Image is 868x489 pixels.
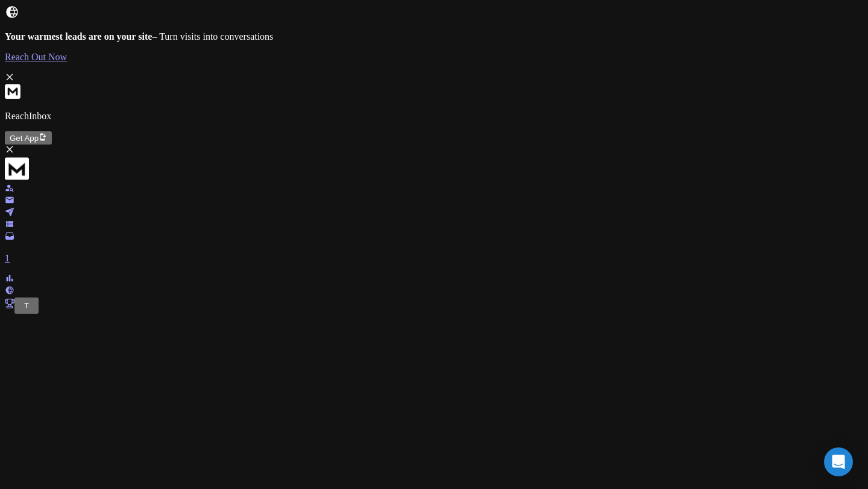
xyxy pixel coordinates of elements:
[5,253,863,264] p: 1
[824,447,853,476] div: Open Intercom Messenger
[5,131,52,145] button: Get App
[14,297,39,314] button: T
[5,157,29,181] img: logo
[19,299,34,312] button: T
[24,301,29,310] span: T
[5,232,863,264] a: 1
[5,52,863,63] a: Reach Out Now
[5,31,863,42] p: – Turn visits into conversations
[5,111,863,122] p: ReachInbox
[5,31,152,42] strong: Your warmest leads are on your site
